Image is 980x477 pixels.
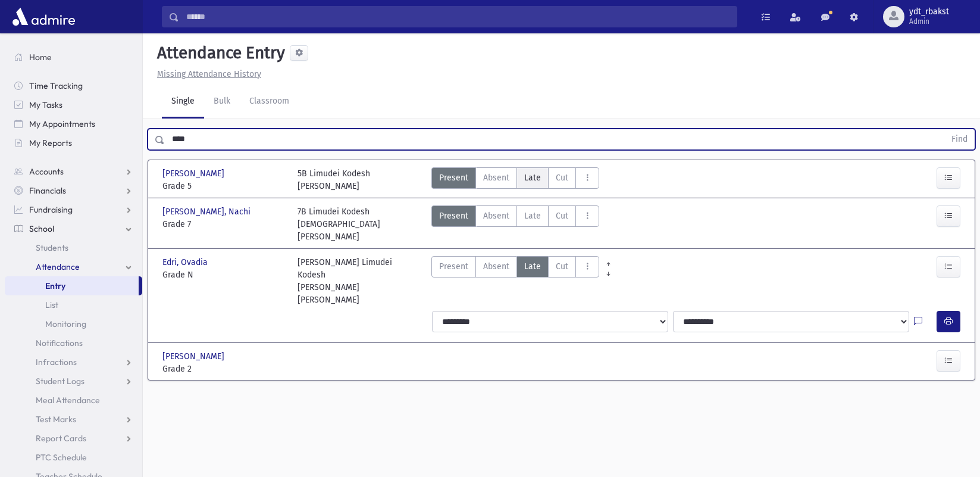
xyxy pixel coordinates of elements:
[162,269,286,281] span: Grade N
[524,210,541,222] span: Late
[157,69,261,79] u: Missing Attendance History
[36,414,76,425] span: Test Marks
[431,205,599,243] div: AttTypes
[5,162,142,181] a: Accounts
[36,433,86,444] span: Report Cards
[5,391,142,410] a: Meal Attendance
[36,395,100,406] span: Meal Attendance
[439,210,468,222] span: Present
[298,205,421,243] div: 7B Limudei Kodesh [DEMOGRAPHIC_DATA][PERSON_NAME]
[240,85,299,119] a: Classroom
[162,350,227,363] span: [PERSON_NAME]
[5,410,142,429] a: Test Marks
[5,314,142,333] a: Monitoring
[5,181,142,200] a: Financials
[29,166,64,177] span: Accounts
[29,52,52,63] span: Home
[431,167,599,192] div: AttTypes
[431,256,599,306] div: AttTypes
[5,76,142,95] a: Time Tracking
[298,256,421,306] div: [PERSON_NAME] Limudei Kodesh [PERSON_NAME] [PERSON_NAME]
[36,338,83,348] span: Notifications
[29,138,72,148] span: My Reports
[5,219,142,238] a: School
[162,363,286,375] span: Grade 2
[152,43,285,63] h5: Attendance Entry
[36,242,68,253] span: Students
[556,210,568,222] span: Cut
[36,376,84,386] span: Student Logs
[5,333,142,353] a: Notifications
[556,172,568,184] span: Cut
[483,260,509,273] span: Absent
[439,260,468,273] span: Present
[944,129,975,149] button: Find
[5,238,142,257] a: Students
[162,180,286,192] span: Grade 5
[524,260,541,273] span: Late
[152,69,261,79] a: Missing Attendance History
[439,172,468,184] span: Present
[29,204,73,215] span: Fundraising
[45,280,65,291] span: Entry
[483,210,509,222] span: Absent
[5,133,142,152] a: My Reports
[29,223,54,234] span: School
[298,167,370,192] div: 5B Limudei Kodesh [PERSON_NAME]
[45,300,58,310] span: List
[556,260,568,273] span: Cut
[162,256,210,269] span: Edri, Ovadia
[5,48,142,67] a: Home
[45,319,86,329] span: Monitoring
[483,172,509,184] span: Absent
[5,372,142,391] a: Student Logs
[909,7,949,17] span: ydt_rbakst
[36,452,87,463] span: PTC Schedule
[36,357,77,367] span: Infractions
[5,95,142,114] a: My Tasks
[5,257,142,276] a: Attendance
[29,99,62,110] span: My Tasks
[29,80,83,91] span: Time Tracking
[909,17,949,26] span: Admin
[36,261,80,272] span: Attendance
[204,85,240,119] a: Bulk
[29,185,66,196] span: Financials
[5,429,142,448] a: Report Cards
[5,200,142,219] a: Fundraising
[162,85,204,119] a: Single
[5,295,142,314] a: List
[162,218,286,230] span: Grade 7
[5,448,142,467] a: PTC Schedule
[10,5,78,29] img: AdmirePro
[162,167,227,180] span: [PERSON_NAME]
[5,276,139,295] a: Entry
[179,6,737,27] input: Search
[162,205,253,218] span: [PERSON_NAME], Nachi
[29,119,95,129] span: My Appointments
[5,353,142,372] a: Infractions
[5,114,142,133] a: My Appointments
[524,172,541,184] span: Late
